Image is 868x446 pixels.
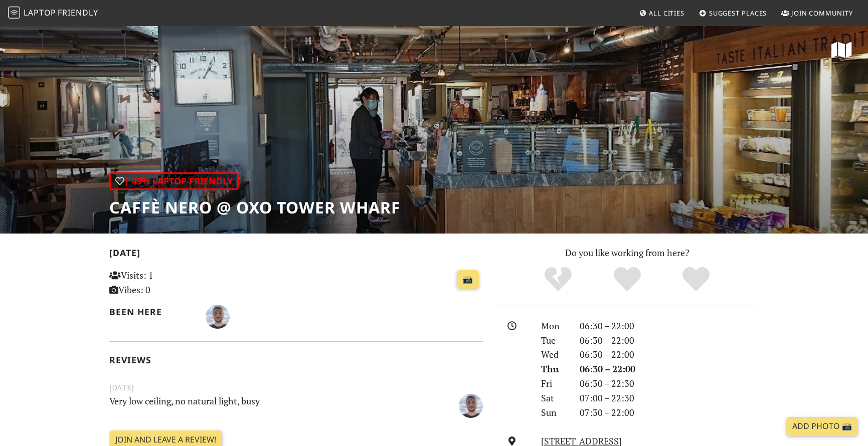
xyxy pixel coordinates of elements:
div: 06:30 – 22:00 [574,319,765,333]
p: Visits: 1 Vibes: 0 [109,268,226,297]
div: Sat [535,391,573,405]
img: LaptopFriendly [8,7,20,19]
div: Tue [535,333,573,348]
div: 06:30 – 22:30 [574,376,765,391]
span: Friendly [58,7,98,18]
span: Gökhan S [459,398,483,410]
span: All Cities [649,9,684,18]
h2: Been here [109,307,194,317]
a: 📸 [457,270,479,289]
div: Fri [535,376,573,391]
p: Very low ceiling, no natural light, busy [103,394,425,416]
a: Add Photo 📸 [786,417,858,436]
a: LaptopFriendly LaptopFriendly [8,5,98,22]
div: Wed [535,347,573,362]
div: 06:30 – 22:00 [574,347,765,362]
div: Sun [535,405,573,420]
div: Mon [535,319,573,333]
a: Suggest Places [695,4,771,22]
span: Suggest Places [709,9,767,18]
div: Thu [535,362,573,376]
a: Join Community [777,4,857,22]
div: 07:30 – 22:00 [574,405,765,420]
h2: Reviews [109,355,483,365]
div: Yes [593,266,662,293]
small: [DATE] [103,381,489,394]
p: Do you like working from here? [495,246,759,260]
div: Definitely! [661,266,731,293]
span: Join Community [791,9,853,18]
span: Gökhan S [206,310,230,322]
div: No [524,266,593,293]
div: 07:00 – 22:30 [574,391,765,405]
div: 06:30 – 22:00 [574,362,765,376]
img: 2673-gokhan.jpg [206,305,230,329]
h1: Caffè Nero @ Oxo Tower Wharf [109,198,401,217]
div: 06:30 – 22:00 [574,333,765,348]
div: | 49% Laptop Friendly [109,172,239,190]
img: 2673-gokhan.jpg [459,394,483,418]
span: Laptop [24,7,56,18]
h2: [DATE] [109,248,483,262]
a: All Cities [635,4,688,22]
